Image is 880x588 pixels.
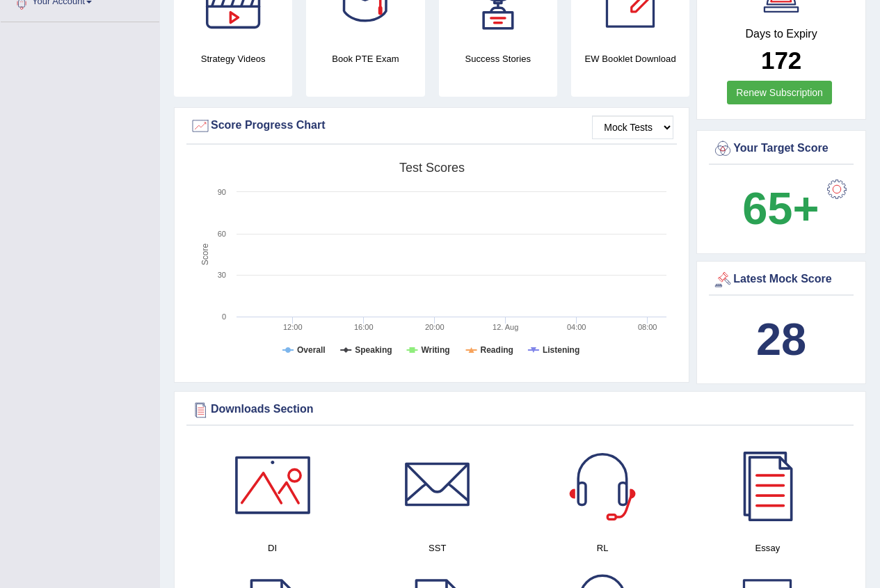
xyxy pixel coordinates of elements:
tspan: Overall [297,345,326,355]
b: 28 [756,314,806,365]
h4: Days to Expiry [712,28,850,40]
h4: Book PTE Exam [306,51,424,66]
text: 04:00 [567,323,586,331]
a: Renew Subscription [727,81,832,104]
h4: RL [527,541,678,555]
h4: Success Stories [439,51,557,66]
text: 90 [218,188,226,196]
text: 60 [218,230,226,238]
h4: Essay [692,541,843,555]
tspan: Score [200,244,210,266]
b: 65+ [742,183,819,234]
tspan: Listening [543,345,579,355]
h4: EW Booklet Download [571,51,689,66]
tspan: 12. Aug [493,323,518,331]
tspan: Reading [481,345,513,355]
text: 0 [222,312,226,321]
text: 20:00 [425,323,445,331]
text: 16:00 [354,323,374,331]
div: Downloads Section [190,399,850,420]
tspan: Writing [421,345,449,355]
tspan: Test scores [399,161,465,175]
b: 172 [761,47,801,74]
text: 08:00 [638,323,657,331]
tspan: Speaking [355,345,392,355]
div: Latest Mock Score [712,269,850,290]
h4: Strategy Videos [174,51,292,66]
div: Score Progress Chart [190,116,673,136]
h4: DI [197,541,348,555]
text: 12:00 [283,323,303,331]
text: 30 [218,271,226,279]
h4: SST [362,541,513,555]
div: Your Target Score [712,138,850,159]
